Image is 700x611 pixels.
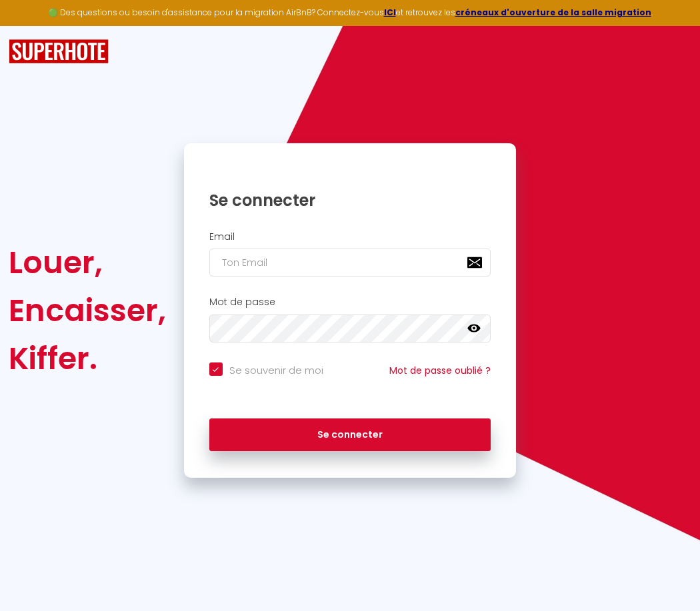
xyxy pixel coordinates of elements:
h2: Email [209,231,491,243]
div: Encaisser, [9,287,166,334]
button: Se connecter [209,418,491,452]
img: SuperHote logo [9,39,109,64]
h2: Mot de passe [209,297,491,308]
a: ICI [384,7,396,18]
a: créneaux d'ouverture de la salle migration [455,7,651,18]
a: Mot de passe oublié ? [389,364,491,377]
div: Louer, [9,239,166,287]
div: Kiffer. [9,334,166,382]
h1: Se connecter [209,190,491,211]
input: Ton Email [209,249,491,277]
